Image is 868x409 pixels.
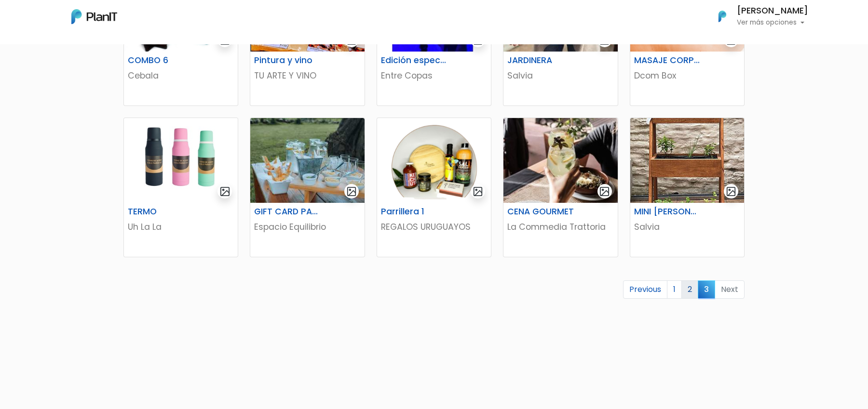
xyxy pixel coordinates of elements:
[599,186,610,197] img: gallery-light
[706,4,808,29] button: PlanIt Logo [PERSON_NAME] Ver más opciones
[219,186,231,197] img: gallery-light
[248,207,327,217] h6: GIFT CARD PARA 2 PERSONAS
[630,118,744,203] img: thumb_WhatsApp_Image_2021-11-04_at_12.50.24__1_.jpeg
[502,55,580,66] h6: JARDINERA
[124,118,238,203] img: thumb_Lunchera_1__1___copia_-Photoroom__89_.jpg
[628,55,707,66] h6: MASAJE CORPORAL
[254,221,360,233] p: Espacio Equilibrio
[507,69,613,82] p: Salvia
[123,118,238,257] a: gallery-light TERMO Uh La La
[122,55,201,66] h6: COMBO 6
[128,69,234,82] p: Cebala
[377,118,491,203] img: thumb_Dise%C3%B1o_sin_t%C3%ADtulo_-_2024-11-11T132834.131.png
[122,207,201,217] h6: TERMO
[726,186,737,197] img: gallery-light
[628,207,707,217] h6: MINI [PERSON_NAME]
[634,69,740,82] p: Dcom Box
[623,280,667,299] a: Previous
[128,221,234,233] p: Uh La La
[503,118,618,257] a: gallery-light CENA GOURMET La Commedia Trattoria
[250,118,364,203] img: thumb_WhatsApp_Image_2025-02-05_at_10.39.54.jpeg
[737,7,808,15] h6: [PERSON_NAME]
[712,6,733,27] img: PlanIt Logo
[377,118,491,257] a: gallery-light Parrillera 1 REGALOS URUGUAYOS
[254,69,360,82] p: TU ARTE Y VINO
[698,280,715,298] span: 3
[634,221,740,233] p: Salvia
[681,280,698,299] a: 2
[503,118,617,203] img: thumb_thumb_WhatsApp_Image_2022-06-22_at_3.14.45_PM.jpeg
[630,118,745,257] a: gallery-light MINI [PERSON_NAME] Salvia
[502,207,580,217] h6: CENA GOURMET
[250,118,365,257] a: gallery-light GIFT CARD PARA 2 PERSONAS Espacio Equilibrio
[375,207,454,217] h6: Parrillera 1
[737,19,808,26] p: Ver más opciones
[381,221,487,233] p: REGALOS URUGUAYOS
[473,186,484,197] img: gallery-light
[50,9,139,28] div: ¿Necesitás ayuda?
[375,55,454,66] h6: Edición especial Kids
[346,186,357,197] img: gallery-light
[248,55,327,66] h6: Pintura y vino
[381,69,487,82] p: Entre Copas
[71,9,117,24] img: PlanIt Logo
[507,221,613,233] p: La Commedia Trattoria
[667,280,682,299] a: 1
